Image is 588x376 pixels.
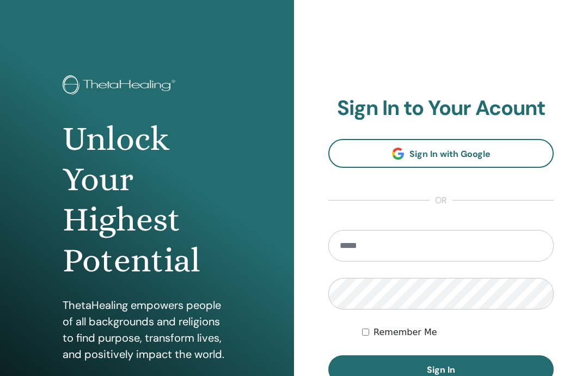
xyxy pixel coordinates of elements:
span: Sign In with Google [409,148,491,160]
h2: Sign In to Your Acount [328,96,554,121]
p: ThetaHealing empowers people of all backgrounds and religions to find purpose, transform lives, a... [63,297,231,362]
span: Sign In [427,364,455,375]
a: Sign In with Google [328,139,554,168]
div: Keep me authenticated indefinitely or until I manually logout [362,326,554,339]
span: or [430,194,452,207]
label: Remember Me [373,326,437,339]
h1: Unlock Your Highest Potential [63,119,231,281]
